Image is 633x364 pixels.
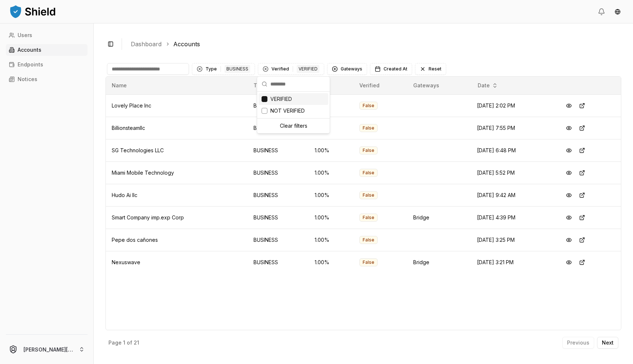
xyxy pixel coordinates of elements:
td: BUSINESS [248,229,309,251]
span: Billionsteamllc [112,125,145,131]
th: Type [248,77,309,94]
span: [DATE] 5:52 PM [477,170,515,176]
div: Clear Verified filter [263,66,269,72]
td: BUSINESS [248,251,309,273]
nav: breadcrumb [131,40,615,48]
a: Accounts [173,40,200,48]
p: Accounts [18,47,41,52]
span: Miami Mobile Technology [112,170,174,176]
p: Users [18,33,32,38]
a: Dashboard [131,40,162,48]
td: BUSINESS [248,139,309,161]
span: NOT VERIFIED [270,107,305,114]
button: Created At [370,63,412,75]
th: Name [106,77,248,94]
button: Clear Type filterTypeBUSINESS [192,63,255,75]
span: Hudo Ai llc [112,192,137,198]
img: ShieldPay Logo [9,4,56,19]
span: 1.00 % [315,170,329,176]
span: Bridge [413,214,429,221]
button: [PERSON_NAME][EMAIL_ADDRESS][DOMAIN_NAME] [3,338,90,361]
span: [DATE] 2:02 PM [477,102,515,109]
span: 1.00 % [315,237,329,243]
span: [DATE] 6:48 PM [477,147,516,153]
a: Endpoints [6,59,88,70]
p: Notices [18,77,37,82]
th: Verified [353,77,407,94]
th: Gateways [407,77,471,94]
span: [DATE] 9:42 AM [477,192,515,198]
button: Clear Verified filterVerifiedVERIFIED [258,63,324,75]
span: Smart Company imp.exp Corp [112,214,184,221]
p: 21 [134,340,139,345]
button: Gateways [327,63,367,75]
span: Lovely Place Inc [112,102,151,109]
span: Pepe dos cañones [112,237,158,243]
span: [DATE] 7:55 PM [477,125,515,131]
th: Fee [309,77,353,94]
a: Accounts [6,44,88,56]
span: [DATE] 3:25 PM [477,237,515,243]
span: 1.00 % [315,192,329,198]
div: Suggestions [257,92,330,133]
span: 1.00 % [315,214,329,221]
div: VERIFIED [297,65,319,73]
span: 1.00 % [315,147,329,153]
td: BUSINESS [248,117,309,139]
td: BUSINESS [248,184,309,206]
span: SG Technologies LLC [112,147,164,153]
span: Nexuswave [112,259,140,265]
div: Clear Type filter [197,66,203,72]
button: Date [475,80,501,91]
button: Reset filters [415,63,446,75]
p: Endpoints [18,62,43,67]
span: Bridge [413,259,429,265]
button: Next [597,337,618,349]
td: BUSINESS [248,161,309,184]
span: 1.00 % [315,259,329,265]
div: Clear filters [259,120,328,132]
span: VERIFIED [270,95,292,103]
div: BUSINESS [225,65,250,73]
td: BUSINESS [248,206,309,229]
span: Created At [384,66,407,72]
span: [DATE] 3:21 PM [477,259,514,265]
td: BUSINESS [248,94,309,117]
span: [DATE] 4:39 PM [477,214,515,221]
p: of [127,340,132,345]
p: Next [602,340,614,345]
p: 1 [123,340,125,345]
p: [PERSON_NAME][EMAIL_ADDRESS][DOMAIN_NAME] [23,346,73,353]
p: Page [108,340,122,345]
a: Notices [6,73,88,85]
a: Users [6,29,88,41]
